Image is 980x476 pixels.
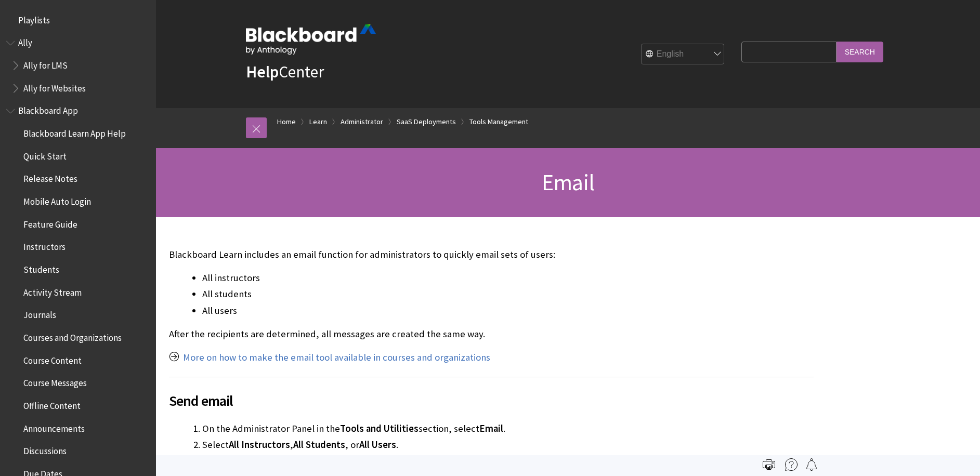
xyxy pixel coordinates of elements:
span: Quick Start [23,148,67,162]
p: After the recipients are determined, all messages are created the same way. [169,327,814,341]
span: Send email [169,390,814,412]
li: On the Administrator Panel in the section, select . [202,421,814,436]
span: Announcements [23,420,85,434]
span: Students [23,261,59,275]
a: Administrator [341,115,383,128]
li: Select , , or . [202,438,814,452]
span: Feature Guide [23,216,77,230]
span: All Students [293,439,345,451]
img: Follow this page [805,458,818,471]
span: All Users [359,439,396,451]
span: Tools and Utilities [340,422,419,434]
li: All users [202,303,814,318]
li: All instructors [202,271,814,285]
span: Ally for Websites [23,80,86,94]
span: Instructors [23,239,66,253]
li: Type a subject and a message. [202,454,814,468]
span: Course Messages [23,375,87,389]
img: More help [785,458,798,471]
img: Print [763,458,775,471]
input: Search [837,42,883,62]
span: Email [542,168,594,196]
span: Offline Content [23,397,81,411]
span: Email [479,422,503,434]
p: Blackboard Learn includes an email function for administrators to quickly email sets of users: [169,248,814,261]
span: Playlists [18,11,50,25]
span: Courses and Organizations [23,329,122,343]
span: Journals [23,307,56,321]
span: Blackboard Learn App Help [23,125,126,139]
strong: Help [246,61,279,82]
nav: Book outline for Playlists [6,11,150,29]
li: All students [202,287,814,301]
span: Ally for LMS [23,57,68,71]
a: Tools Management [469,115,528,128]
span: Release Notes [23,170,77,184]
nav: Book outline for Anthology Ally Help [6,34,150,97]
a: Home [277,115,296,128]
a: SaaS Deployments [397,115,456,128]
span: Activity Stream [23,284,82,298]
img: Blackboard by Anthology [246,24,376,55]
a: More on how to make the email tool available in courses and organizations [183,351,490,364]
span: Discussions [23,442,67,456]
span: All Instructors [229,439,290,451]
a: Learn [309,115,327,128]
a: HelpCenter [246,61,324,82]
span: Course Content [23,352,82,366]
span: Mobile Auto Login [23,193,91,207]
span: Blackboard App [18,102,78,116]
span: Ally [18,34,32,48]
select: Site Language Selector [642,44,725,65]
